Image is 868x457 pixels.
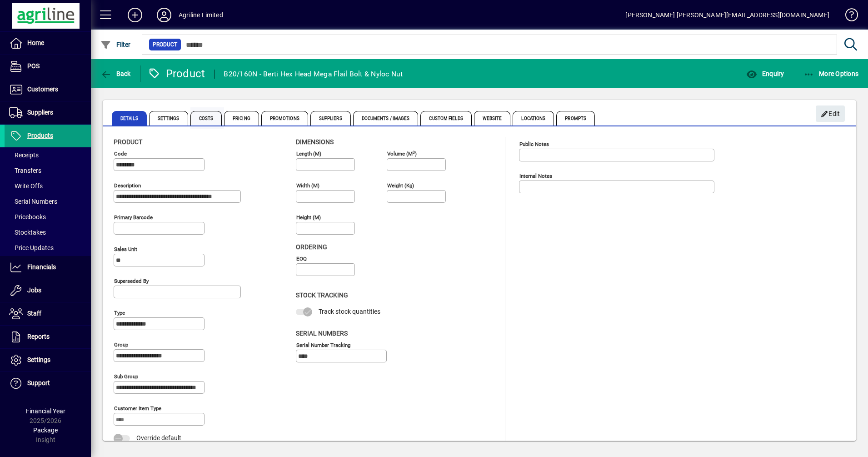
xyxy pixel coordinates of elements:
span: Track stock quantities [319,308,380,315]
span: Locations [513,111,554,126]
span: Package [33,427,58,434]
span: Website [474,111,511,126]
a: Support [5,372,91,395]
a: Knowledge Base [838,2,857,31]
span: Suppliers [27,109,53,116]
span: Documents / Images [353,111,419,126]
span: Product [153,40,177,49]
span: More Options [803,70,859,77]
span: Products [27,132,53,139]
span: Dimensions [296,138,334,146]
button: More Options [801,65,861,82]
span: Pricebooks [9,213,46,221]
span: Stock Tracking [296,291,348,299]
a: Home [5,32,91,55]
mat-label: Public Notes [519,141,549,147]
span: POS [27,62,40,70]
span: Filter [100,41,131,48]
mat-label: Sub group [114,373,138,380]
span: Override default [136,434,181,442]
span: Customers [27,85,58,93]
mat-label: Width (m) [296,182,319,189]
span: Jobs [27,286,41,294]
a: Reports [5,326,91,348]
sup: 3 [413,150,415,154]
button: Enquiry [744,65,786,82]
mat-label: Volume (m ) [387,151,417,157]
span: Write Offs [9,182,43,190]
a: Stocktakes [5,225,91,240]
button: Filter [98,36,133,53]
a: Suppliers [5,101,91,124]
app-page-header-button: Back [91,65,141,82]
span: Pricing [224,111,259,126]
span: Transfers [9,167,41,174]
span: Settings [149,111,188,126]
a: POS [5,55,91,78]
mat-label: Group [114,341,128,348]
span: Product [114,138,142,146]
span: Financials [27,263,56,271]
span: Promotions [261,111,308,126]
button: Add [120,7,150,23]
div: Product [148,66,205,81]
mat-label: Sales unit [114,246,137,252]
mat-label: Superseded by [114,278,149,284]
mat-label: Description [114,182,141,189]
mat-label: Serial Number tracking [296,341,350,348]
mat-label: Height (m) [296,214,321,221]
span: Home [27,39,44,46]
a: Serial Numbers [5,194,91,209]
mat-label: Internal Notes [519,173,552,179]
div: [PERSON_NAME] [PERSON_NAME][EMAIL_ADDRESS][DOMAIN_NAME] [625,8,829,22]
span: Financial Year [26,407,65,415]
span: Settings [27,356,50,363]
span: Custom Fields [420,111,471,126]
a: Pricebooks [5,209,91,225]
a: Settings [5,349,91,372]
span: Support [27,379,50,387]
span: Costs [190,111,222,126]
span: Details [112,111,147,126]
span: Edit [821,106,840,121]
mat-label: EOQ [296,256,307,262]
span: Serial Numbers [9,198,57,205]
mat-label: Type [114,310,125,316]
mat-label: Length (m) [296,151,321,157]
button: Edit [816,105,845,122]
mat-label: Weight (Kg) [387,182,414,189]
span: Staff [27,310,41,317]
mat-label: Code [114,151,127,157]
div: Agriline Limited [179,8,223,22]
a: Staff [5,302,91,325]
a: Receipts [5,147,91,163]
button: Profile [150,7,179,23]
span: Suppliers [310,111,351,126]
a: Price Updates [5,240,91,256]
mat-label: Primary barcode [114,214,153,221]
span: Receipts [9,151,39,159]
a: Financials [5,256,91,279]
span: Price Updates [9,244,54,251]
span: Ordering [296,243,327,251]
span: Reports [27,333,50,340]
a: Customers [5,78,91,101]
a: Transfers [5,163,91,178]
span: Enquiry [746,70,784,77]
span: Prompts [556,111,595,126]
span: Serial Numbers [296,330,348,337]
span: Stocktakes [9,229,46,236]
a: Jobs [5,279,91,302]
a: Write Offs [5,178,91,194]
div: B20/160N - Berti Hex Head Mega Flail Bolt & Nyloc Nut [224,67,403,81]
mat-label: Customer Item Type [114,405,161,412]
button: Back [98,65,133,82]
span: Back [100,70,131,77]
